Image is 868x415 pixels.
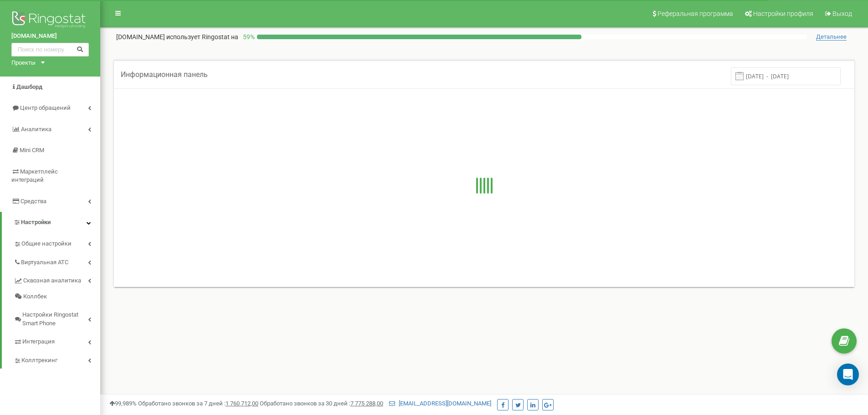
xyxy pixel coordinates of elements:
span: Информационная панель [121,70,208,79]
a: Виртуальная АТС [14,252,100,271]
span: Аналитика [21,126,51,133]
span: Дашборд [16,83,42,90]
a: Коллбек [14,289,100,305]
p: [DOMAIN_NAME] [116,32,238,41]
span: Детальнее [816,33,847,41]
span: Обработано звонков за 30 дней : [260,400,383,407]
p: 59 % [238,32,257,41]
span: Обработано звонков за 7 дней : [138,400,258,407]
div: Проекты [11,59,36,67]
a: Сквозная аналитика [14,270,100,289]
span: Виртуальная АТС [21,258,68,267]
div: Open Intercom Messenger [837,364,859,385]
a: Общие настройки [14,233,100,252]
span: Выход [832,10,852,17]
span: Коллтрекинг [21,356,57,365]
span: Интеграция [22,338,55,346]
a: [EMAIL_ADDRESS][DOMAIN_NAME] [389,400,491,407]
span: Центр обращений [20,104,71,111]
u: 1 760 712,00 [226,400,258,407]
span: Настройки Ringostat Smart Phone [22,311,88,328]
input: Поиск по номеру [11,43,89,56]
span: 99,989% [109,400,137,407]
a: Коллтрекинг [14,350,100,369]
span: использует Ringostat на [166,33,238,41]
span: Маркетплейс интеграций [11,168,58,184]
span: Mini CRM [20,147,44,154]
span: Настройки профиля [753,10,813,17]
span: Коллбек [23,292,47,301]
a: Настройки [2,212,100,233]
span: Общие настройки [21,240,72,248]
span: Сквозная аналитика [23,277,81,285]
a: [DOMAIN_NAME] [11,32,89,41]
span: Средства [21,198,46,205]
a: Настройки Ringostat Smart Phone [14,304,100,331]
img: Ringostat logo [11,9,89,32]
span: Реферальная программа [657,10,733,17]
span: Настройки [21,219,51,225]
a: Интеграция [14,331,100,350]
u: 7 775 288,00 [350,400,383,407]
